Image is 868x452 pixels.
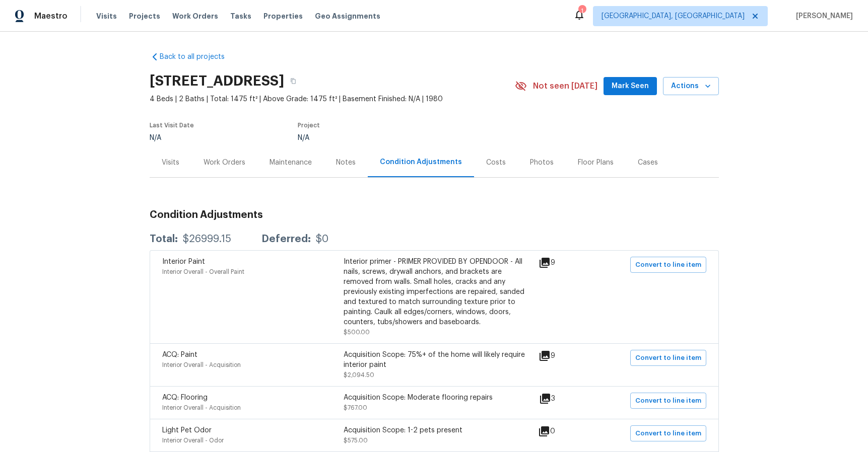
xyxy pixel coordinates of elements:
[671,80,711,93] span: Actions
[230,13,251,20] span: Tasks
[150,134,194,141] div: N/A
[270,158,312,168] div: Maintenance
[261,234,311,244] div: Deferred:
[150,122,194,128] span: Last Visit Date
[638,158,658,168] div: Cases
[630,393,706,409] button: Convert to line item
[172,11,218,21] span: Work Orders
[344,350,525,370] div: Acquisition Scope: 75%+ of the home will likely require interior paint
[150,52,246,62] a: Back to all projects
[344,257,525,327] div: Interior primer - PRIMER PROVIDED BY OPENDOOR - All nails, screws, drywall anchors, and brackets ...
[162,258,205,265] span: Interior Paint
[539,393,587,405] div: 3
[344,437,368,443] span: $575.00
[150,76,284,86] h2: [STREET_ADDRESS]
[539,350,587,362] div: 9
[635,259,701,271] span: Convert to line item
[150,210,719,220] h3: Condition Adjustments
[344,393,525,403] div: Acquisition Scope: Moderate flooring repairs
[533,81,597,91] span: Not seen [DATE]
[162,427,212,434] span: Light Pet Odor
[162,269,244,275] span: Interior Overall - Overall Paint
[162,362,241,368] span: Interior Overall - Acquisition
[162,405,241,411] span: Interior Overall - Acquisition
[315,11,380,21] span: Geo Assignments
[486,158,506,168] div: Costs
[316,234,328,244] div: $0
[150,234,178,244] div: Total:
[162,394,208,401] span: ACQ: Flooring
[602,11,745,21] span: [GEOGRAPHIC_DATA], [GEOGRAPHIC_DATA]
[129,11,160,21] span: Projects
[162,158,179,168] div: Visits
[792,11,853,21] span: [PERSON_NAME]
[578,6,585,16] div: 1
[344,425,525,435] div: Acquisition Scope: 1-2 pets present
[630,257,706,273] button: Convert to line item
[635,395,701,407] span: Convert to line item
[344,372,374,378] span: $2,094.50
[204,158,245,168] div: Work Orders
[635,428,701,439] span: Convert to line item
[604,77,657,96] button: Mark Seen
[630,425,706,441] button: Convert to line item
[298,122,320,128] span: Project
[284,72,302,90] button: Copy Address
[663,77,719,96] button: Actions
[635,352,701,364] span: Convert to line item
[344,405,367,411] span: $767.00
[380,157,462,167] div: Condition Adjustments
[344,329,370,335] span: $500.00
[612,80,649,93] span: Mark Seen
[538,425,587,437] div: 0
[539,257,587,269] div: 9
[183,234,231,244] div: $26999.15
[630,350,706,366] button: Convert to line item
[162,351,197,358] span: ACQ: Paint
[162,437,224,443] span: Interior Overall - Odor
[263,11,303,21] span: Properties
[336,158,356,168] div: Notes
[150,94,515,104] span: 4 Beds | 2 Baths | Total: 1475 ft² | Above Grade: 1475 ft² | Basement Finished: N/A | 1980
[96,11,117,21] span: Visits
[298,134,491,141] div: N/A
[530,158,554,168] div: Photos
[578,158,614,168] div: Floor Plans
[34,11,68,21] span: Maestro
